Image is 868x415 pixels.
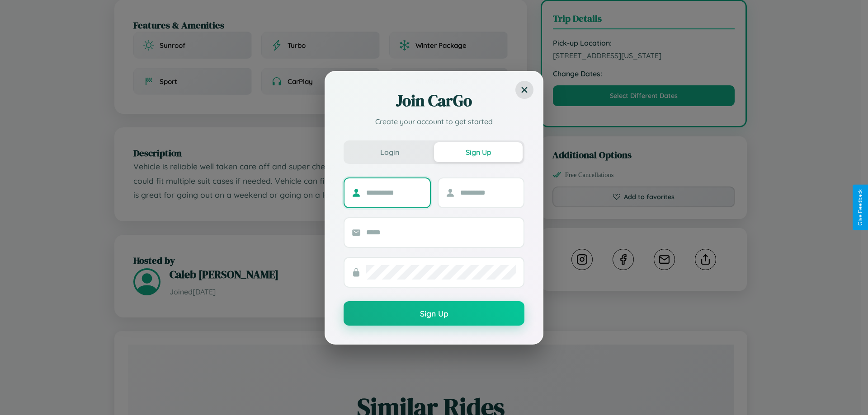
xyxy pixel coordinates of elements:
button: Sign Up [344,301,524,326]
h2: Join CarGo [344,90,524,112]
p: Create your account to get started [344,116,524,127]
div: Give Feedback [857,189,863,226]
button: Sign Up [434,142,523,162]
button: Login [345,142,434,162]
